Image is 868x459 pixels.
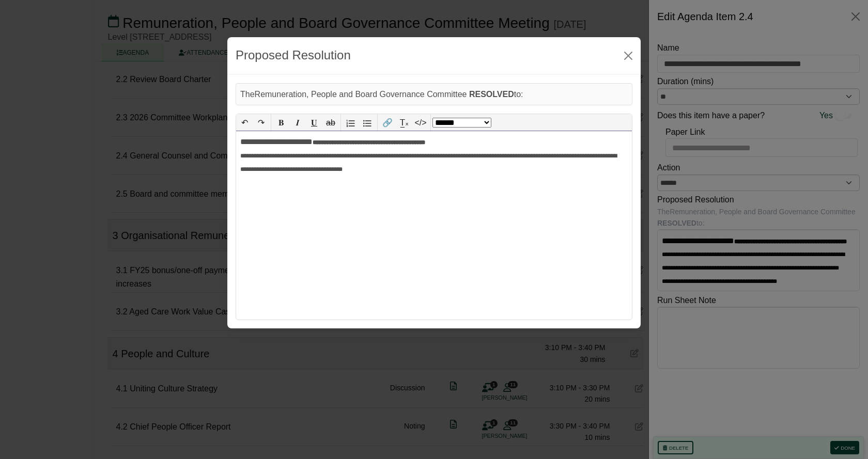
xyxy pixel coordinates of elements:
[359,114,376,131] button: Bullet list
[306,114,322,131] button: 𝐔
[236,114,253,131] button: ↶
[289,114,306,131] button: 𝑰
[379,114,396,131] button: 🔗
[311,118,317,127] span: 𝐔
[253,114,269,131] button: ↷
[236,45,351,65] div: Proposed Resolution
[322,114,339,131] button: ab
[396,114,412,131] button: T̲ₓ
[469,90,514,99] b: RESOLVED
[343,114,359,131] button: Numbered list
[412,114,429,131] button: </>
[273,114,289,131] button: 𝐁
[236,83,632,106] div: The Remuneration, People and Board Governance Committee to:
[326,118,335,127] s: ab
[620,48,637,64] button: Close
